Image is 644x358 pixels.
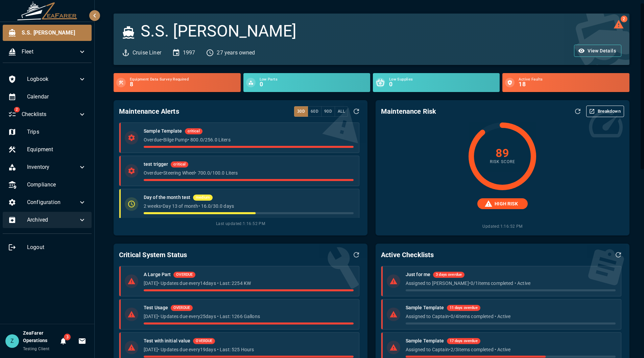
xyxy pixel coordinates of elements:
button: Refresh Data [613,249,624,261]
h6: Active Checklists [381,249,434,260]
span: Equipment [27,146,86,154]
h6: Sample Template [406,337,444,345]
h6: ZeaFarer Operations [23,330,56,344]
span: HIGH RISK [491,200,522,207]
span: Logout [27,243,86,251]
h6: Day of the month test [144,194,190,201]
div: Logbook [3,71,92,87]
p: Cruise Liner [133,49,161,57]
p: 2 weeks • Day 13 of month • 16.0 / 30.0 days [144,203,354,209]
span: 2 [621,16,627,22]
p: Overdue • Steering Wheel • 700.0 / 100.0 Liters [144,170,354,176]
span: Configuration [27,198,78,206]
p: Assigned to Captain • 2 / 3 items completed • Active [406,346,616,353]
button: Notifications [56,334,70,348]
div: Logout [3,239,92,255]
p: Assigned to Captain • 0 / 4 items completed • Active [406,313,616,320]
h6: Test Usage [144,304,168,312]
div: Archived [3,212,92,228]
h6: Maintenance Alerts [119,106,179,117]
span: Testing Client [23,346,50,351]
h6: Just for me [406,271,430,278]
span: OVERDUE [173,272,195,278]
button: 90d [321,106,335,117]
button: 2 log alerts [613,19,624,30]
div: Fleet [3,44,92,60]
h6: Sample Template [406,304,444,312]
p: [DATE] • Updates due every 25 days • Last: 1266 Gallons [144,313,354,320]
button: Breakdown [586,106,624,117]
span: 11 days overdue [447,305,480,311]
div: Inventory [3,159,92,175]
span: Last updated: 1:16:52 PM [119,221,362,227]
h6: test trigger [144,161,168,168]
div: Equipment [3,141,92,158]
span: OVERDUE [171,305,193,311]
span: Active Faults [519,77,626,82]
p: Assigned to [PERSON_NAME] • 0 / 1 items completed • Active [406,280,616,287]
span: Updated: 1:16:52 PM [482,218,522,230]
h6: Critical System Status [119,249,187,260]
span: 2 [14,107,20,112]
span: Inventory [27,163,78,171]
span: OVERDUE [193,338,215,344]
img: ZeaFarer Logo [17,1,78,20]
button: Invitations [75,334,89,348]
div: 2Checklists [3,106,92,122]
span: Logbook [27,75,78,83]
h4: 89 [496,147,509,159]
span: 17 days overdue [447,338,480,344]
div: Trips [3,124,92,140]
span: critical [185,129,202,134]
h6: 18 [519,82,626,88]
h3: S.S. [PERSON_NAME] [141,22,296,41]
div: Z [5,334,19,348]
p: Overdue • Bilge Pump • 800.0 / 256.0 Liters [144,136,354,143]
p: [DATE] • Updates due every 14 days • Last: 2254 KW [144,280,354,287]
span: Low Supplies [389,77,497,82]
span: Equipment Data Survey Required [130,77,238,82]
span: Calendar [27,93,86,101]
span: medium [193,195,213,201]
button: 30d [294,106,308,117]
span: Fleet [22,48,78,56]
h6: 0 [389,82,497,88]
button: Refresh Data [351,249,362,261]
button: Refresh Assessment [572,106,583,117]
p: 27 years owned [217,49,255,57]
span: Checklists [22,110,78,118]
span: 3 [64,334,71,340]
h6: 0 [260,82,367,88]
h6: Sample Template [144,128,182,135]
button: View Details [574,45,621,57]
span: S.S. [PERSON_NAME] [22,29,86,37]
button: 60d [308,106,321,117]
div: S.S. [PERSON_NAME] [3,25,92,41]
button: All [335,106,348,117]
h6: 8 [130,82,238,88]
span: Compliance [27,181,86,189]
span: Archived [27,216,78,224]
span: Low Parts [260,77,367,82]
div: Calendar [3,89,92,105]
h6: A Large Part [144,271,171,278]
h6: Test with initial value [144,337,190,345]
button: Refresh Data [351,106,362,117]
span: 3 days overdue [433,272,464,278]
span: critical [171,162,188,167]
div: Compliance [3,177,92,193]
p: 1997 [183,49,195,57]
div: Configuration [3,194,92,210]
span: Trips [27,128,86,136]
span: Risk Score [490,159,515,165]
p: [DATE] • Updates due every 19 days • Last: 525 Hours [144,346,354,353]
h6: Maintenance Risk [381,106,436,117]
